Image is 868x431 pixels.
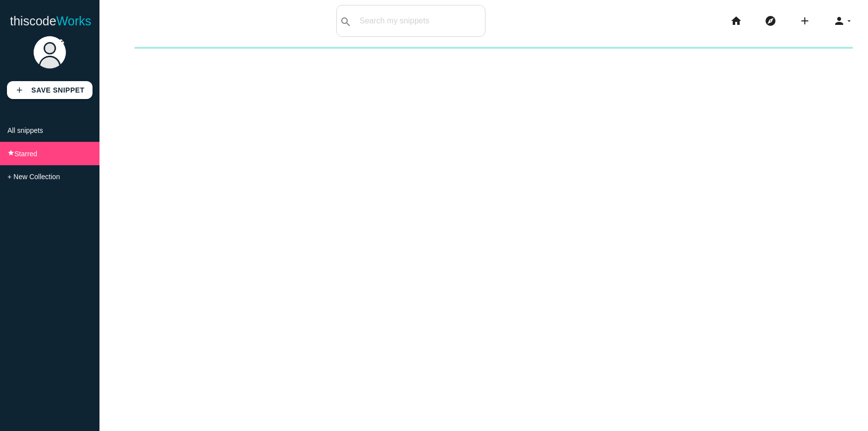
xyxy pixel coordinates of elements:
[765,5,776,37] i: explore
[10,5,92,37] a: thiscodeWorks
[337,5,355,36] button: search
[56,14,91,28] span: Works
[7,149,14,156] i: star
[32,35,67,70] img: user.png
[14,150,37,158] span: Starred
[7,173,60,181] span: + New Collection
[730,5,742,37] i: home
[799,5,811,37] i: add
[355,10,485,31] input: Search my snippets
[7,126,43,134] span: All snippets
[845,5,853,37] i: arrow_drop_down
[31,86,85,94] b: Save Snippet
[340,6,352,38] i: search
[15,81,24,99] i: add
[833,5,845,37] i: person
[7,81,93,99] a: addSave Snippet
